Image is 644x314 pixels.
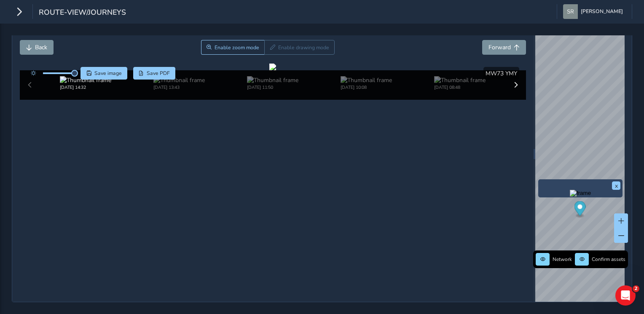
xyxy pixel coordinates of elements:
span: Enable zoom mode [215,44,259,51]
button: Forward [482,40,526,55]
button: Preview frame [540,190,620,195]
div: [DATE] 10:08 [341,84,392,90]
span: Back [35,43,47,51]
span: [PERSON_NAME] [581,4,623,19]
img: Thumbnail frame [341,76,392,84]
span: Network [553,256,572,263]
img: Thumbnail frame [153,76,205,84]
span: MW73 YMY [486,69,517,77]
button: PDF [133,67,176,80]
button: Save [80,67,127,80]
span: 2 [633,285,639,292]
img: Thumbnail frame [434,76,486,84]
div: [DATE] 14:32 [60,84,111,90]
span: Forward [488,43,511,51]
div: [DATE] 13:43 [153,84,205,90]
div: Map marker [574,201,585,218]
button: [PERSON_NAME] [563,4,626,19]
button: Back [20,40,54,55]
img: frame [570,190,591,197]
button: x [612,181,620,190]
img: Thumbnail frame [60,76,111,84]
span: route-view/journeys [39,7,126,19]
img: Thumbnail frame [247,76,298,84]
div: [DATE] 08:48 [434,84,486,90]
span: Save image [94,70,122,77]
span: Confirm assets [592,256,625,263]
button: Zoom [201,40,265,55]
iframe: Intercom live chat [615,285,636,306]
div: [DATE] 11:50 [247,84,298,90]
span: Save PDF [147,70,170,77]
img: diamond-layout [563,4,578,19]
